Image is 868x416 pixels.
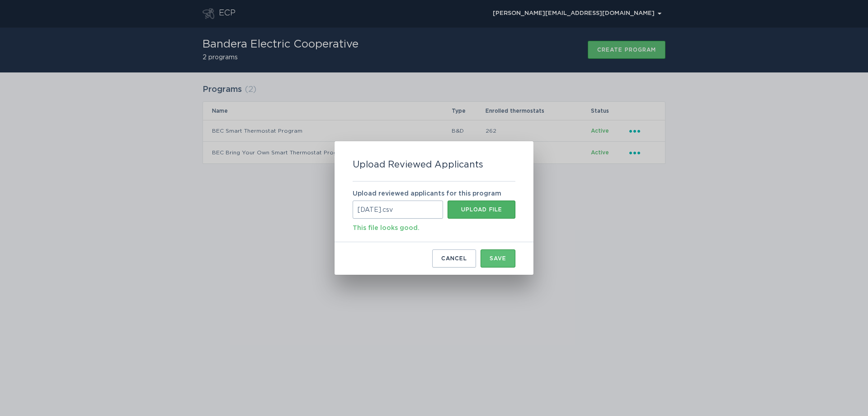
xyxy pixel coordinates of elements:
[353,201,443,219] div: [DATE].csv
[441,256,467,261] div: Cancel
[452,207,511,212] div: Upload file
[335,141,533,275] div: Upload Program Applicants
[481,249,515,268] button: Save
[353,219,515,233] div: This file looks good.
[353,191,501,197] label: Upload reviewed applicants for this program
[432,249,476,268] button: Cancel
[490,256,506,261] div: Save
[448,201,515,219] button: [DATE].csv
[353,159,483,170] h2: Upload Reviewed Applicants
